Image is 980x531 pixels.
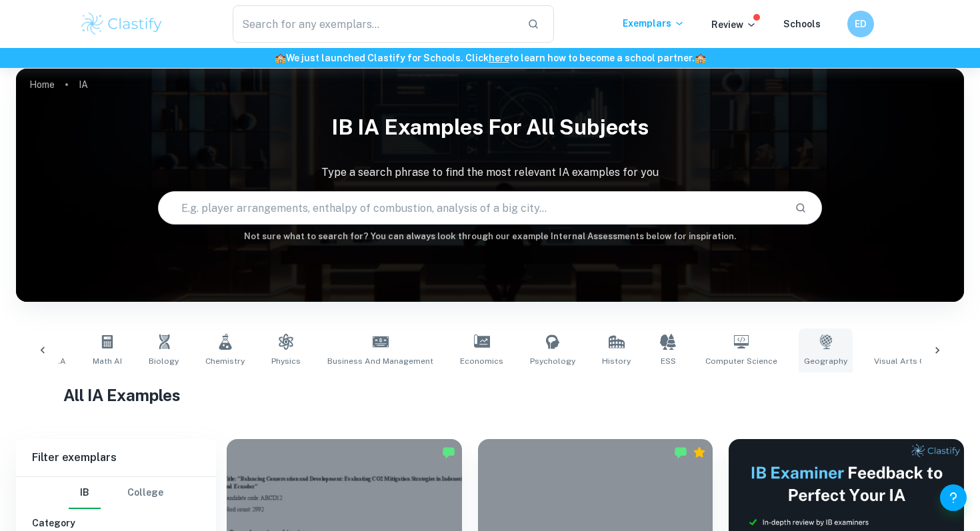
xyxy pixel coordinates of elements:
button: ED [847,11,874,37]
h1: IB IA examples for all subjects [16,106,964,149]
div: Filter type choice [69,477,163,509]
span: Economics [460,355,503,367]
div: Premium [693,446,706,459]
button: IB [69,477,101,509]
a: Home [29,75,55,94]
img: Marked [442,446,455,459]
button: College [127,477,163,509]
p: Type a search phrase to find the most relevant IA examples for you [16,165,964,181]
span: History [602,355,631,367]
button: Search [789,197,812,219]
span: Geography [804,355,847,367]
span: Computer Science [705,355,777,367]
span: 🏫 [275,53,286,63]
a: Schools [783,19,821,29]
span: Math AI [93,355,122,367]
h6: Not sure what to search for? You can always look through our example Internal Assessments below f... [16,230,964,243]
span: Chemistry [205,355,245,367]
button: Help and Feedback [940,484,967,511]
h6: Category [32,516,200,530]
h6: ED [853,17,869,31]
span: Business and Management [327,355,433,367]
h6: We just launched Clastify for Schools. Click to learn how to become a school partner. [3,51,977,65]
img: Marked [674,446,687,459]
p: Exemplars [623,16,685,31]
p: IA [79,77,88,92]
span: Biology [149,355,179,367]
p: Review [711,17,757,32]
input: Search for any exemplars... [233,5,517,43]
span: Physics [271,355,301,367]
span: Psychology [530,355,575,367]
span: ESS [661,355,676,367]
a: here [489,53,509,63]
h6: Filter exemplars [16,439,216,476]
span: 🏫 [695,53,706,63]
input: E.g. player arrangements, enthalpy of combustion, analysis of a big city... [159,189,783,227]
h1: All IA Examples [63,383,917,407]
img: Clastify logo [79,11,164,37]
